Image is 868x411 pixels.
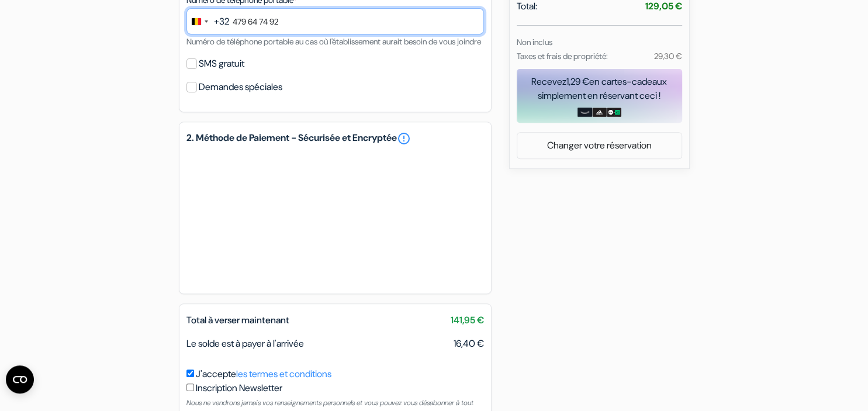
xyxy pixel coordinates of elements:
button: Ouvrir le widget CMP [6,365,34,393]
span: 1,29 € [566,75,589,88]
span: 16,40 € [454,337,484,351]
small: 29,30 € [653,51,682,61]
span: Total à verser maintenant [186,314,289,326]
h5: 2. Méthode de Paiement - Sécurisée et Encryptée [186,132,484,146]
button: Change country, selected Belgium (+32) [187,9,229,34]
a: les termes et conditions [236,368,331,380]
img: adidas-card.png [592,108,607,117]
img: uber-uber-eats-card.png [607,108,621,117]
label: SMS gratuit [199,56,244,72]
small: Numéro de téléphone portable au cas où l'établissement aurait besoin de vous joindre [186,36,481,47]
div: Recevez en cartes-cadeaux simplement en réservant ceci ! [517,75,682,103]
a: Changer votre réservation [517,134,682,157]
label: Inscription Newsletter [196,381,282,395]
small: Non inclus [517,37,552,47]
span: Le solde est à payer à l'arrivée [186,337,304,350]
span: 141,95 € [451,313,484,327]
label: Demandes spéciales [199,79,282,95]
iframe: Cadre de saisie sécurisé pour le paiement [184,148,486,286]
small: Taxes et frais de propriété: [517,51,608,61]
a: error_outline [397,132,411,146]
div: +32 [214,15,229,29]
img: amazon-card-no-text.png [577,108,592,117]
label: J'accepte [196,367,331,381]
input: 470 12 34 56 [186,8,484,34]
